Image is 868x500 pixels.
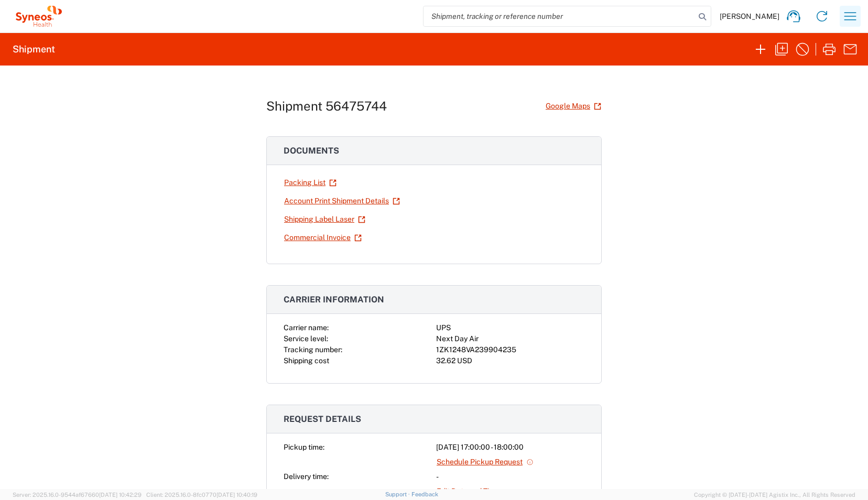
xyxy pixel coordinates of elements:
a: Account Print Shipment Details [284,192,400,210]
a: Support [385,491,411,497]
input: Shipment, tracking or reference number [424,6,695,26]
h2: Shipment [13,43,55,56]
div: 1ZK1248VA239904235 [436,344,584,355]
span: Pickup time: [284,443,324,451]
div: [DATE] 17:00:00 - 18:00:00 [436,442,584,453]
div: UPS [436,322,584,333]
a: Packing List [284,173,337,192]
span: Client: 2025.16.0-8fc0770 [146,492,257,498]
span: Carrier name: [284,323,329,332]
span: Request details [284,414,361,424]
span: [PERSON_NAME] [720,12,779,21]
span: Copyright © [DATE]-[DATE] Agistix Inc., All Rights Reserved [694,490,855,499]
span: Carrier information [284,295,384,305]
a: Commercial Invoice [284,229,362,247]
h1: Shipment 56475744 [266,99,387,114]
div: 32.62 USD [436,355,584,366]
span: [DATE] 10:42:29 [99,492,142,498]
span: Documents [284,146,339,156]
a: Google Maps [545,97,602,115]
a: Schedule Pickup Request [436,453,534,471]
span: Delivery time: [284,472,329,481]
a: Shipping Label Laser [284,210,366,229]
div: - [436,471,584,482]
div: Next Day Air [436,333,584,344]
span: Tracking number: [284,345,342,354]
span: Shipping cost [284,356,329,365]
span: Server: 2025.16.0-9544af67660 [13,492,142,498]
span: [DATE] 10:40:19 [216,492,257,498]
a: Feedback [411,491,438,497]
span: Service level: [284,334,328,343]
